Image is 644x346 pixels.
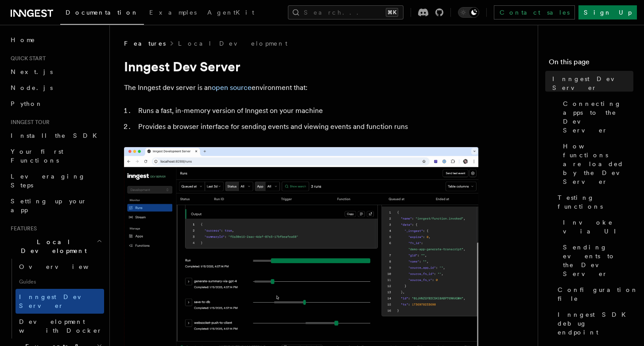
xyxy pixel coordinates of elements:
a: Home [7,32,104,48]
a: Node.js [7,80,104,96]
span: Sending events to the Dev Server [563,243,633,278]
a: Leveraging Steps [7,168,104,193]
a: Invoke via UI [559,214,633,239]
span: Features [7,225,37,232]
a: Inngest Dev Server [16,289,104,314]
span: Local Development [7,237,97,255]
a: open source [212,83,252,92]
a: Sign Up [578,5,637,19]
a: Connecting apps to the Dev Server [559,96,633,138]
a: Development with Docker [16,314,104,338]
h4: On this page [549,57,633,71]
h1: Inngest Dev Server [124,58,478,74]
a: Local Development [178,39,287,48]
span: Next.js [11,68,53,75]
kbd: ⌘K [386,8,398,17]
p: The Inngest dev server is an environment that: [124,82,478,94]
a: Inngest SDK debug endpoint [554,307,633,340]
button: Toggle dark mode [458,7,479,18]
div: Local Development [7,259,104,338]
a: Sending events to the Dev Server [559,239,633,282]
a: Documentation [60,3,144,25]
span: Connecting apps to the Dev Server [563,99,633,135]
span: Features [124,39,166,48]
a: Contact sales [494,5,575,19]
span: Examples [149,9,197,16]
span: Install the SDK [11,132,102,139]
a: How functions are loaded by the Dev Server [559,138,633,190]
span: Home [11,35,35,44]
span: Inngest tour [7,119,50,126]
span: Leveraging Steps [11,173,85,189]
li: Runs a fast, in-memory version of Inngest on your machine [136,105,478,117]
span: Node.js [11,84,53,91]
a: AgentKit [202,3,260,24]
a: Install the SDK [7,128,104,144]
a: Next.js [7,64,104,80]
span: Your first Functions [11,148,63,164]
span: Configuration file [558,285,638,303]
a: Configuration file [554,282,633,307]
span: Testing functions [558,193,633,211]
a: Setting up your app [7,193,104,218]
a: Testing functions [554,190,633,214]
span: Documentation [66,9,139,16]
button: Local Development [7,234,104,259]
span: AgentKit [207,9,254,16]
span: Inngest SDK debug endpoint [558,310,633,337]
a: Your first Functions [7,144,104,168]
span: Setting up your app [11,198,87,214]
span: Inngest Dev Server [552,74,633,92]
a: Python [7,96,104,112]
span: Development with Docker [19,318,102,334]
li: Provides a browser interface for sending events and viewing events and function runs [136,121,478,133]
span: Guides [16,275,104,289]
button: Search...⌘K [288,5,403,19]
span: Invoke via UI [563,218,633,236]
span: Overview [19,263,110,270]
span: Python [11,100,43,107]
span: Inngest Dev Server [19,293,95,309]
a: Inngest Dev Server [549,71,633,96]
span: Quick start [7,55,46,62]
a: Examples [144,3,202,24]
span: How functions are loaded by the Dev Server [563,142,633,186]
a: Overview [16,259,104,275]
